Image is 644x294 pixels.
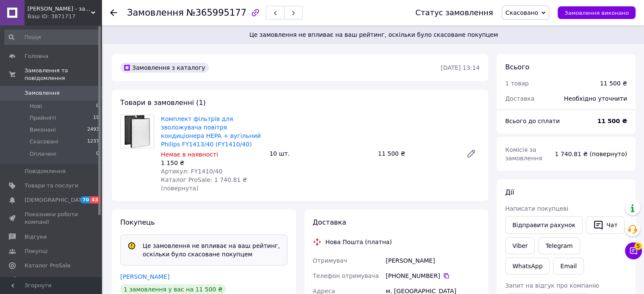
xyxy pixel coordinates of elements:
[505,258,550,275] a: WhatsApp
[25,89,60,97] span: Замовлення
[124,115,150,148] img: Комплект фільтрів для зволожувача повітря кондиціонера HEPA + вугільний Philips FY1413/40 (FY1410...
[25,233,47,241] span: Відгуки
[505,63,529,71] span: Всього
[505,205,568,212] span: Написати покупцеві
[120,99,206,107] span: Товари в замовленні (1)
[93,114,99,122] span: 19
[506,9,539,16] span: Скасовано
[25,262,70,269] span: Каталог ProSale
[4,30,100,45] input: Пошук
[120,273,169,280] a: [PERSON_NAME]
[110,8,117,17] div: Повернутися назад
[564,10,629,16] span: Замовлення виконано
[505,118,560,124] span: Всього до сплати
[25,67,102,82] span: Замовлення та повідомлення
[313,218,346,226] span: Доставка
[30,114,56,122] span: Прийняті
[323,238,394,246] div: Нова Пошта (платна)
[96,102,99,110] span: 0
[127,8,184,18] span: Замовлення
[463,145,480,162] a: Редагувати
[415,8,493,17] div: Статус замовлення
[313,272,379,279] span: Телефон отримувача
[30,150,56,158] span: Оплачені
[597,118,627,124] b: 11 500 ₴
[505,237,535,254] a: Viber
[113,30,634,39] span: Це замовлення не впливає на ваш рейтинг, оскільки було скасоване покупцем
[25,247,47,255] span: Покупці
[161,151,218,158] span: Немає в наявності
[553,258,584,275] button: Email
[25,182,78,190] span: Товари та послуги
[538,237,580,254] a: Telegram
[120,218,155,226] span: Покупець
[634,242,642,250] span: 5
[625,242,642,259] button: Чат з покупцем5
[186,8,246,18] span: №365995177
[558,6,636,19] button: Замовлення виконано
[25,168,66,175] span: Повідомлення
[505,216,583,234] button: Відправити рахунок
[139,242,284,258] div: Це замовлення не впливає на ваш рейтинг, оскільки було скасоване покупцем
[30,102,42,110] span: Нові
[313,257,347,264] span: Отримувач
[161,159,263,167] div: 1 150 ₴
[161,176,247,192] span: Каталог ProSale: 1 740.81 ₴ (повернута)
[28,5,91,13] span: Rick - запчастини та аксесуари до побутової техніки.
[505,80,529,87] span: 1 товар
[375,148,459,159] div: 11 500 ₴
[505,188,514,196] span: Дії
[386,272,480,280] div: [PHONE_NUMBER]
[441,64,480,71] time: [DATE] 13:14
[25,211,78,226] span: Показники роботи компанії
[25,52,48,60] span: Головна
[505,282,599,289] span: Запит на відгук про компанію
[25,276,54,284] span: Аналітика
[96,150,99,158] span: 0
[30,138,58,146] span: Скасовані
[586,216,625,234] button: Чат
[505,146,542,162] span: Комісія за замовлення
[30,126,56,134] span: Виконані
[120,63,209,73] div: Замовлення з каталогу
[87,126,99,134] span: 2493
[555,151,627,157] span: 1 740.81 ₴ (повернуто)
[90,196,100,203] span: 43
[559,89,632,108] div: Необхідно уточнити
[161,168,222,175] span: Артикул: FY1410/40
[25,196,87,204] span: [DEMOGRAPHIC_DATA]
[28,13,102,20] div: Ваш ID: 3871717
[505,95,534,102] span: Доставка
[161,115,261,148] a: Комплект фільтрів для зволожувача повітря кондиціонера HEPA + вугільний Philips FY1413/40 (FY1410...
[266,148,374,159] div: 10 шт.
[80,196,90,203] span: 70
[384,253,481,268] div: [PERSON_NAME]
[87,138,99,146] span: 1237
[600,79,627,88] div: 11 500 ₴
